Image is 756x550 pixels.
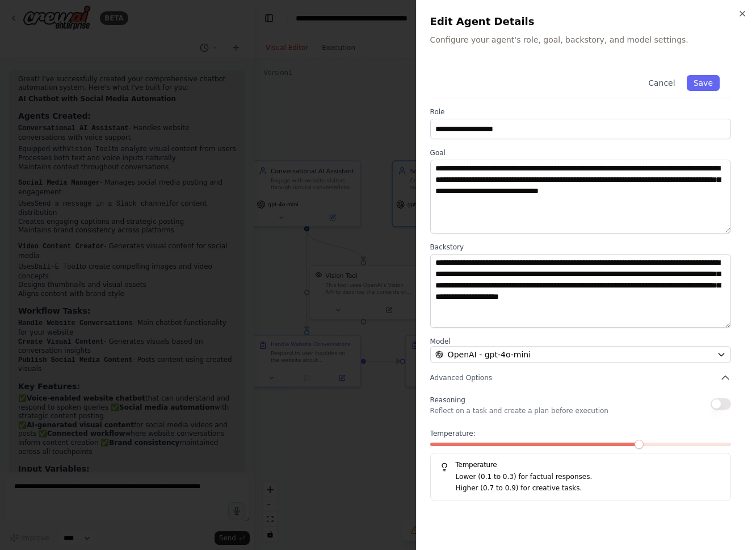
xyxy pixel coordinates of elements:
[430,243,731,252] label: Backstory
[430,406,608,415] p: Reflect on a task and create a plan before execution
[448,349,531,360] span: OpenAI - gpt-4o-mini
[430,429,476,438] span: Temperature:
[430,107,731,116] label: Role
[687,75,720,91] button: Save
[456,483,721,494] p: Higher (0.7 to 0.9) for creative tasks.
[456,472,721,483] p: Lower (0.1 to 0.3) for factual responses.
[440,460,721,469] h5: Temperature
[430,34,742,45] p: Configure your agent's role, goal, backstory, and model settings.
[641,75,682,91] button: Cancel
[430,346,731,363] button: OpenAI - gpt-4o-mini
[430,372,731,384] button: Advanced Options
[430,396,465,404] span: Reasoning
[430,373,492,382] span: Advanced Options
[430,14,742,30] h2: Edit Agent Details
[430,337,731,346] label: Model
[430,148,731,157] label: Goal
